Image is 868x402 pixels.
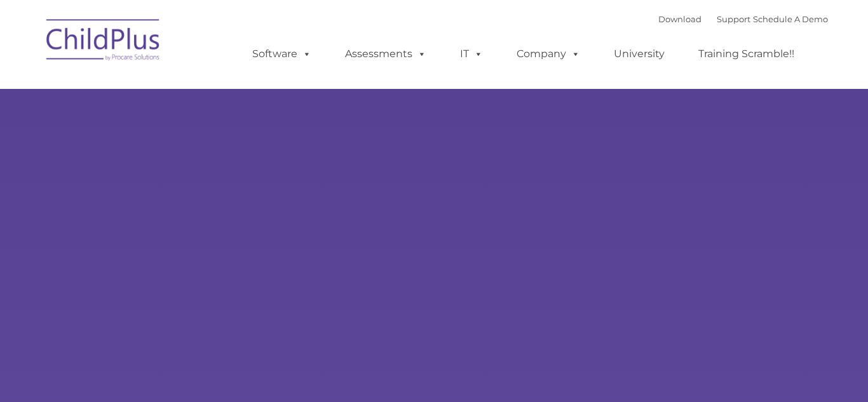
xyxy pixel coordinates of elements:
a: IT [447,41,496,67]
font: | [658,14,828,24]
a: Download [658,14,702,24]
a: Software [240,41,324,67]
a: Company [504,41,593,67]
a: Schedule A Demo [753,14,828,24]
a: University [601,41,677,67]
img: ChildPlus by Procare Solutions [40,10,167,74]
a: Assessments [332,41,439,67]
a: Support [717,14,750,24]
a: Training Scramble!! [686,41,807,67]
